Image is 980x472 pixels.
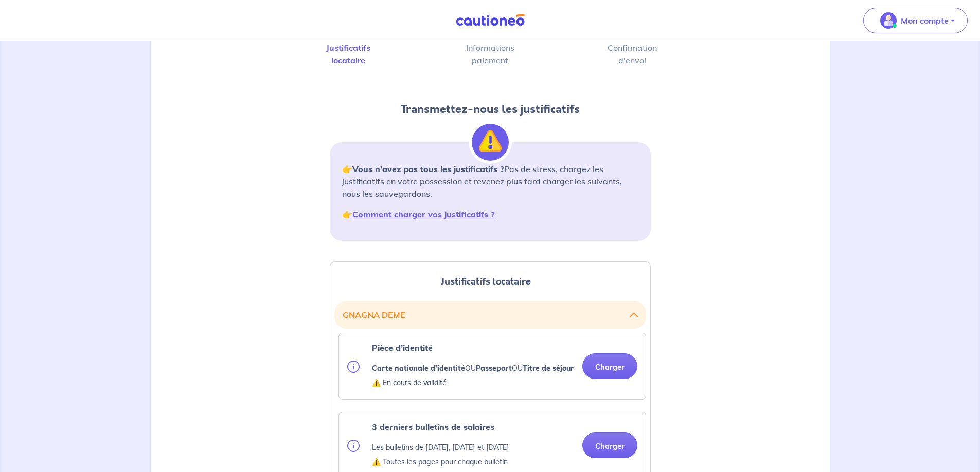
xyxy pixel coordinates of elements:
[347,361,360,373] img: info.svg
[372,364,465,373] strong: Carte nationale d'identité
[372,362,574,374] p: OU OU
[523,364,574,373] strong: Titre de séjour
[352,164,504,174] strong: Vous n’avez pas tous les justificatifs ?
[372,441,509,454] p: Les bulletins de [DATE], [DATE] et [DATE]
[352,209,495,219] a: Comment charger vos justificatifs ?
[338,333,646,400] div: categoryName: national-id, userCategory: cdi-without-trial
[863,8,968,33] button: illu_account_valid_menu.svgMon compte
[372,422,494,432] strong: 3 derniers bulletins de salaires
[372,456,509,468] p: ⚠️ Toutes les pages pour chaque bulletin
[372,343,433,353] strong: Pièce d’identité
[622,44,643,64] label: Confirmation d'envoi
[901,14,949,27] p: Mon compte
[476,364,512,373] strong: Passeport
[342,208,638,220] p: 👉
[330,101,651,118] h2: Transmettez-nous les justificatifs
[582,353,637,379] button: Charger
[342,163,638,200] p: 👉 Pas de stress, chargez les justificatifs en votre possession et revenez plus tard charger les s...
[338,44,359,64] label: Justificatifs locataire
[880,12,897,29] img: illu_account_valid_menu.svg
[472,124,509,161] img: illu_alert.svg
[480,44,501,64] label: Informations paiement
[372,376,574,389] p: ⚠️ En cours de validité
[452,14,529,27] img: Cautioneo
[441,275,531,288] span: Justificatifs locataire
[347,440,360,452] img: info.svg
[343,305,638,325] button: GNAGNA DEME
[582,432,637,458] button: Charger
